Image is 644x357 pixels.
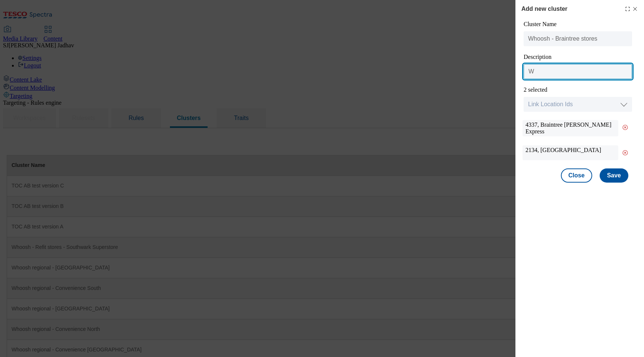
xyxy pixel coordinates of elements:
[524,64,632,79] input: Description
[523,145,618,160] div: 2134, [GEOGRAPHIC_DATA]
[561,168,592,183] button: Close
[524,31,632,46] input: Cluster Name
[524,54,552,60] label: Description
[600,168,628,183] button: Save
[524,21,556,27] label: Cluster Name
[524,86,632,93] div: 2 selected
[523,120,618,136] div: 4337, Braintree [PERSON_NAME] Express
[521,4,568,13] h4: Add new cluster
